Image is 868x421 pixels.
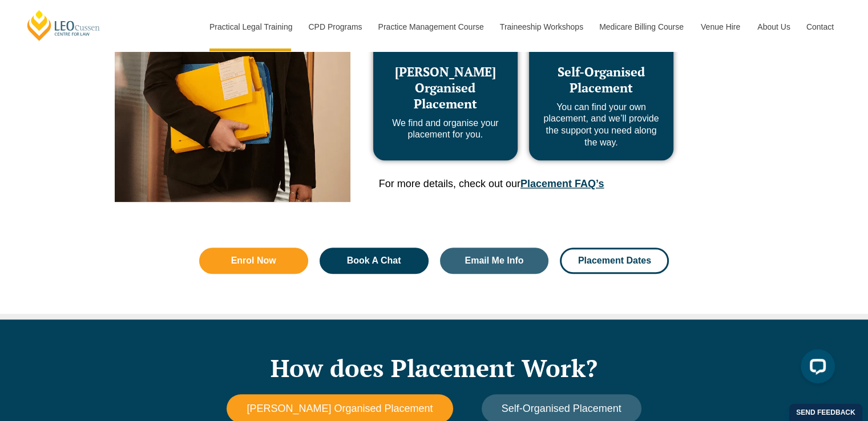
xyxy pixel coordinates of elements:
[201,2,300,51] a: Practical Legal Training
[502,403,621,415] span: Self-Organised Placement
[792,345,839,392] iframe: LiveChat chat widget
[520,178,604,189] a: Placement FAQ’s
[560,248,669,274] a: Placement Dates
[320,248,429,274] a: Book A Chat
[395,63,496,112] span: [PERSON_NAME] Organised Placement
[199,248,308,274] a: Enrol Now
[26,9,102,42] a: [PERSON_NAME] Centre for Law
[440,248,549,274] a: Email Me Info
[578,256,651,265] span: Placement Dates
[591,2,692,51] a: Medicare Billing Course
[692,2,749,51] a: Venue Hire
[109,354,760,382] h2: How does Placement Work?
[558,63,645,96] span: Self-Organised Placement
[231,256,276,265] span: Enrol Now
[491,2,591,51] a: Traineeship Workshops
[379,178,604,189] span: For more details, check out our
[247,403,433,415] span: [PERSON_NAME] Organised Placement
[385,118,506,141] p: We find and organise your placement for you.
[300,2,369,51] a: CPD Programs
[370,2,491,51] a: Practice Management Course
[798,2,842,51] a: Contact
[347,256,401,265] span: Book A Chat
[749,2,798,51] a: About Us
[465,256,523,265] span: Email Me Info
[540,102,662,149] p: You can find your own placement, and we’ll provide the support you need along the way.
